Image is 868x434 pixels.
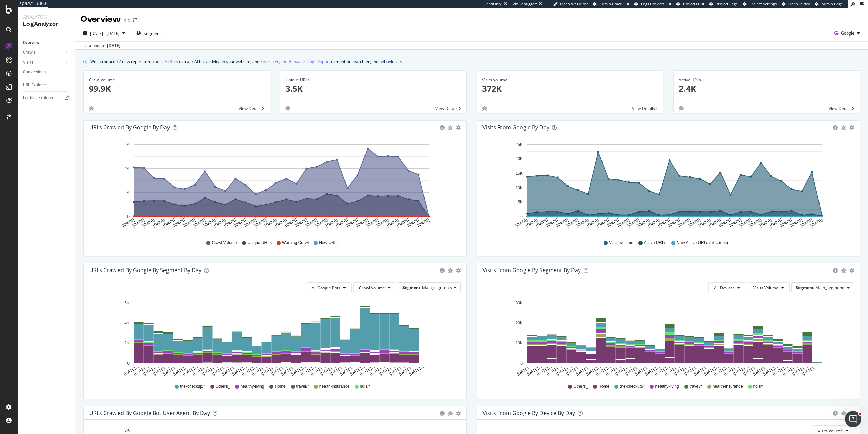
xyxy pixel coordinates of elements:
[193,218,206,228] text: [DATE]
[448,411,453,416] div: bug
[789,218,803,228] text: [DATE]
[456,411,461,416] div: gear
[520,361,523,366] text: 0
[127,361,130,366] text: 0
[124,17,130,23] div: nib
[89,106,94,111] div: bug
[422,285,452,290] span: Main_segments
[353,282,396,293] button: Crawl Volume
[748,282,790,293] button: Visits Volume
[124,142,130,147] text: 6K
[23,82,46,89] div: URL Explorer
[714,285,735,291] span: All Devices
[679,106,684,111] div: bug
[833,411,838,416] div: circle-info
[815,285,845,290] span: Main_segments
[516,142,523,147] text: 25K
[818,428,843,434] span: Visits Volume
[133,18,137,22] div: arrow-right-arrow-left
[239,106,262,111] span: View Details
[124,166,130,171] text: 4K
[83,43,120,49] div: Last update
[596,218,610,228] text: [DATE]
[677,218,691,228] text: [DATE]
[152,218,165,228] text: [DATE]
[616,218,630,228] text: [DATE]
[482,410,575,416] div: Visits From Google By Device By Day
[769,218,783,228] text: [DATE]
[212,240,237,246] span: Crawl Volume
[688,218,701,228] text: [DATE]
[319,384,350,389] span: health-insurance
[525,218,538,228] text: [DATE]
[535,218,549,228] text: [DATE]
[142,218,155,228] text: [DATE]
[627,218,640,228] text: [DATE]
[240,384,264,389] span: healthy-living
[335,218,349,228] text: [DATE]
[89,299,458,377] div: A chart.
[482,77,658,83] div: Visits Volume
[406,218,420,228] text: [DATE]
[634,1,671,7] a: Logs Projects List
[285,106,290,111] div: bug
[810,218,823,228] text: [DATE]
[708,282,746,293] button: All Devices
[440,268,445,273] div: circle-info
[849,125,854,130] div: gear
[440,411,445,416] div: circle-info
[482,139,852,234] svg: A chart.
[23,69,46,76] div: Conversions
[832,28,863,39] button: Google
[679,83,854,94] p: 2.4K
[516,301,523,305] text: 30K
[23,49,63,56] a: Crawls
[345,218,359,228] text: [DATE]
[359,285,385,291] span: Crawl Volume
[743,1,777,7] a: Project Settings
[107,43,120,49] div: [DATE]
[593,1,629,7] a: Admin Crawl List
[162,218,176,228] text: [DATE]
[325,218,338,228] text: [DATE]
[285,77,461,83] div: Unique URLs
[573,384,588,389] span: Others_
[144,30,163,36] span: Segments
[598,384,609,389] span: Home
[23,69,70,76] a: Conversions
[127,214,130,219] text: 0
[254,218,267,228] text: [DATE]
[23,82,70,89] a: URL Explorer
[520,214,523,219] text: 0
[586,218,599,228] text: [DATE]
[516,321,523,325] text: 20K
[23,59,63,66] a: Visits
[718,218,732,228] text: [DATE]
[518,200,523,204] text: 5K
[749,1,777,6] span: Project Settings
[172,218,186,228] text: [DATE]
[647,218,660,228] text: [DATE]
[376,218,389,228] text: [DATE]
[456,125,461,130] div: gear
[698,218,711,228] text: [DATE]
[440,125,445,130] div: circle-info
[782,1,810,7] a: Open in dev
[23,59,33,66] div: Visits
[165,58,178,65] a: AI Bots
[513,1,537,7] div: Viz Debugger:
[90,30,120,36] span: [DATE] - [DATE]
[121,218,135,228] text: [DATE]
[484,1,502,7] div: ReadOnly:
[216,384,230,389] span: Others_
[134,28,165,39] button: Segments
[233,218,247,228] text: [DATE]
[89,139,458,234] svg: A chart.
[23,94,53,102] div: Logfiles Explorer
[545,218,559,228] text: [DATE]
[180,384,205,389] span: the-checkup/*
[555,218,569,228] text: [DATE]
[516,341,523,346] text: 10K
[306,282,352,293] button: All Google Bots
